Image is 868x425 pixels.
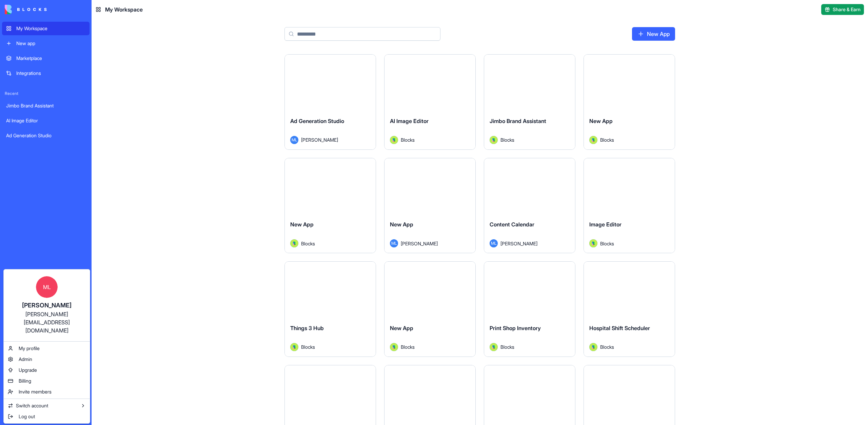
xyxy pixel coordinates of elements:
[6,117,85,124] div: AI Image Editor
[2,91,90,96] span: Recent
[19,388,52,395] span: Invite members
[11,310,83,335] div: [PERSON_NAME][EMAIL_ADDRESS][DOMAIN_NAME]
[5,271,88,340] a: ML[PERSON_NAME][PERSON_NAME][EMAIL_ADDRESS][DOMAIN_NAME]
[6,102,85,109] div: Jimbo Brand Assistant
[5,354,88,365] a: Admin
[11,301,83,310] div: [PERSON_NAME]
[5,365,88,376] a: Upgrade
[19,413,35,420] span: Log out
[19,345,40,352] span: My profile
[5,376,88,386] a: Billing
[5,343,88,354] a: My profile
[19,367,37,373] span: Upgrade
[6,132,85,139] div: Ad Generation Studio
[19,378,31,384] span: Billing
[19,356,32,363] span: Admin
[16,402,48,409] span: Switch account
[5,386,88,397] a: Invite members
[36,276,58,298] span: ML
